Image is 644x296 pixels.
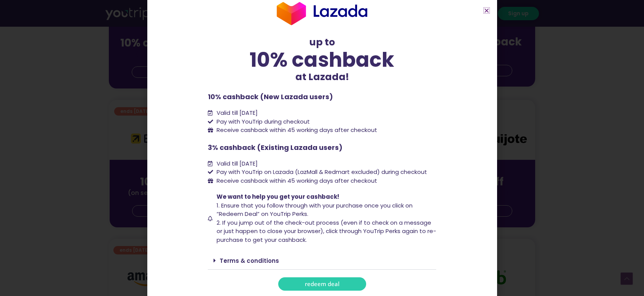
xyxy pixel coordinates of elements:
span: Receive cashback within 45 working days after checkout [215,126,377,135]
span: We want to help you get your cashback! [217,193,339,201]
span: Valid till [DATE] [215,109,258,117]
div: 10% cashback [208,50,436,70]
p: 10% cashback (New Lazada users) [208,92,436,102]
span: Valid till [DATE] [215,159,258,168]
p: 3% cashback (Existing Lazada users) [208,142,436,153]
div: up to at Lazada! [208,35,436,84]
span: Receive cashback within 45 working days after checkout [215,177,377,185]
span: Pay with YouTrip during checkout [215,117,310,126]
a: redeem deal [278,277,366,291]
span: 2. If you jump out of the check-out process (even if to check on a message or just happen to clos... [217,219,436,244]
a: Terms & conditions [220,257,279,265]
span: redeem deal [305,281,340,287]
span: Pay with YouTrip on Lazada (LazMall & Redmart excluded) during checkout [215,168,427,177]
a: Close [484,8,489,13]
span: 1. Ensure that you follow through with your purchase once you click on “Redeem Deal” on YouTrip P... [217,201,413,218]
div: Terms & conditions [208,252,436,270]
